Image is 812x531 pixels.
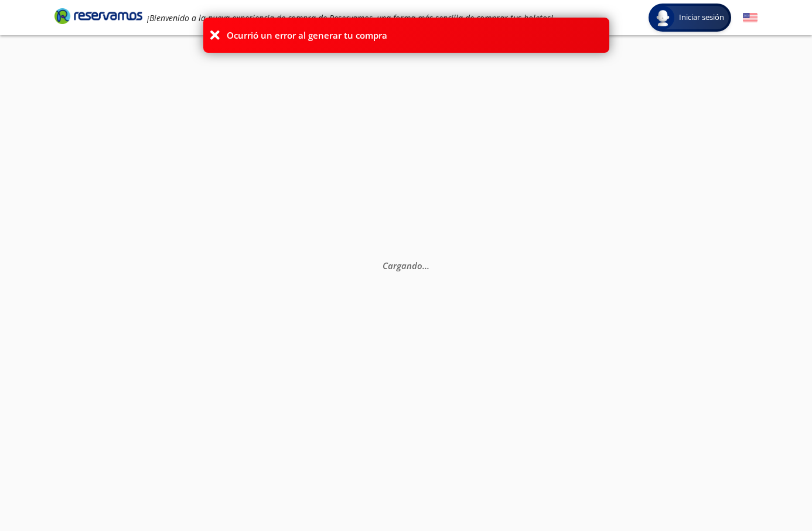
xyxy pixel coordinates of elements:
em: ¡Bienvenido a la nueva experiencia de compra de Reservamos, una forma más sencilla de comprar tus... [147,12,553,23]
span: . [427,260,429,271]
span: . [422,260,425,271]
span: . [425,260,427,271]
i: Brand Logo [54,7,142,25]
p: Ocurrió un error al generar tu compra [227,29,387,42]
span: Iniciar sesión [674,12,729,23]
button: English [743,11,758,25]
a: Brand Logo [54,7,142,28]
em: Cargando [383,260,429,271]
